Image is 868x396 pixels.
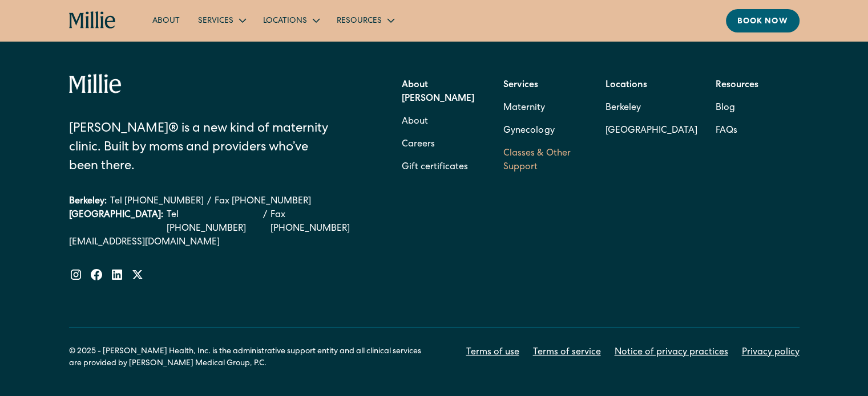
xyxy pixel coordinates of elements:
a: Notice of privacy practices [615,346,728,360]
div: Resources [328,11,402,30]
a: Book now [726,9,800,32]
a: Gift certificates [402,156,468,179]
div: [GEOGRAPHIC_DATA]: [69,209,163,236]
div: Services [189,11,254,30]
a: home [69,11,116,30]
div: Resources [337,15,382,27]
a: Classes & Other Support [503,142,587,179]
a: Careers [402,133,435,156]
div: Book now [737,16,788,28]
a: Berkeley [605,97,697,120]
strong: About [PERSON_NAME] [402,81,474,104]
a: Terms of service [533,346,601,360]
strong: Resources [716,81,758,90]
a: Blog [716,97,735,120]
div: Berkeley: [69,195,107,209]
div: / [207,195,211,209]
div: Locations [263,15,307,27]
div: © 2025 - [PERSON_NAME] Health, Inc. is the administrative support entity and all clinical service... [69,346,434,370]
a: Fax [PHONE_NUMBER] [271,209,367,236]
a: Tel [PHONE_NUMBER] [167,209,260,236]
strong: Locations [605,81,647,90]
a: [EMAIL_ADDRESS][DOMAIN_NAME] [69,236,368,250]
a: Privacy policy [742,346,800,360]
a: About [402,111,428,133]
a: Fax [PHONE_NUMBER] [215,195,311,209]
strong: Services [503,81,538,90]
a: FAQs [716,120,737,142]
div: / [263,209,267,236]
div: Services [198,15,233,27]
a: About [143,11,189,30]
a: [GEOGRAPHIC_DATA] [605,120,697,142]
div: [PERSON_NAME]® is a new kind of maternity clinic. Built by moms and providers who’ve been there. [69,120,338,177]
a: Maternity [503,97,545,120]
a: Terms of use [466,346,519,360]
a: Gynecology [503,120,554,142]
a: Tel [PHONE_NUMBER] [110,195,204,209]
div: Locations [254,11,328,30]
